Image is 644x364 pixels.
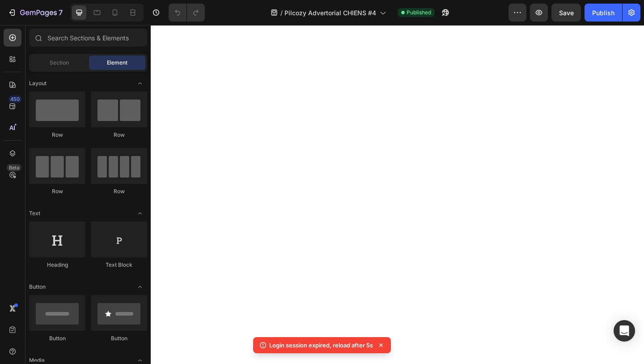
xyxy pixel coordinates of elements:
div: Beta [7,164,21,171]
div: Open Intercom Messenger [614,320,635,342]
div: Button [29,334,85,342]
div: Publish [592,8,614,17]
span: Toggle open [133,280,147,294]
input: Search Sections & Elements [29,29,147,47]
span: Section [50,59,69,67]
span: Button [29,283,46,291]
div: Row [91,131,147,139]
button: 7 [4,4,67,22]
span: Element [107,59,127,67]
div: Text Block [91,261,147,269]
button: Save [551,4,581,22]
span: Toggle open [133,76,147,91]
div: Heading [29,261,85,269]
p: Login session expired, reload after 5s [269,341,373,350]
span: Save [559,9,574,17]
div: Button [91,334,147,342]
div: Row [29,187,85,195]
span: Pilcozy Advertorial CHIENS #4 [284,8,376,17]
span: / [280,8,283,17]
div: Row [29,131,85,139]
div: Row [91,187,147,195]
div: 450 [8,95,21,103]
div: Undo/Redo [169,4,205,22]
span: Layout [29,79,47,87]
p: 7 [59,7,63,18]
span: Text [29,209,40,217]
span: Toggle open [133,206,147,221]
span: Published [407,9,431,17]
button: Publish [585,4,622,22]
iframe: Design area [151,25,644,364]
